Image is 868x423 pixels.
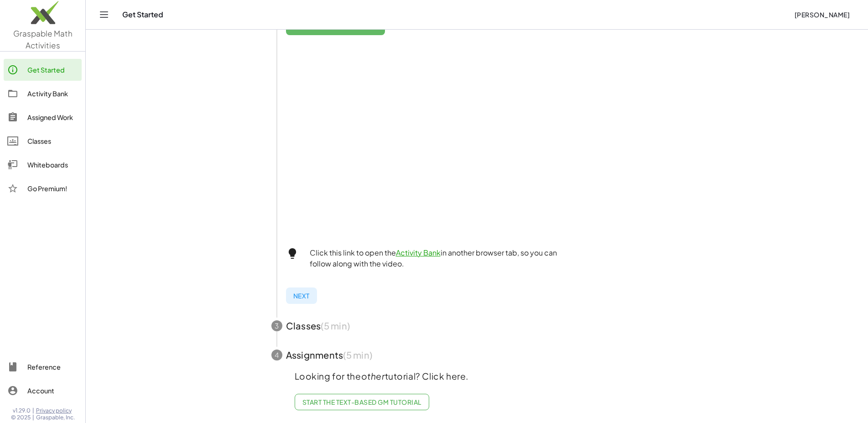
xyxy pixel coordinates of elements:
button: [PERSON_NAME] [787,6,857,23]
span: [PERSON_NAME] [794,10,850,19]
div: 4 [271,350,282,360]
button: 4Assignments(5 min) [260,340,694,370]
a: Classes [4,130,82,152]
a: Assigned Work [4,106,82,128]
p: Looking for the tutorial? Click here. [295,370,660,383]
div: Account [27,385,78,396]
span: | [32,414,34,421]
a: Reference [4,356,82,378]
div: Get Started [27,64,78,75]
span: © 2025 [11,414,31,421]
div: Go Premium! [27,183,78,194]
span: Start the Text-based GM Tutorial [302,398,421,406]
div: 3 [271,320,282,331]
a: Start the Text-based GM Tutorial [295,394,429,410]
a: Account [4,380,82,402]
div: Classes [27,136,78,146]
button: 3Classes(5 min) [260,311,694,340]
span: Graspable Math Activities [13,28,73,50]
a: Privacy policy [36,407,75,414]
button: Next [286,287,317,304]
div: Click this link to open the in another browser tab, so you can follow along with the video. [299,247,572,269]
em: other [361,371,385,381]
div: Reference [27,361,78,372]
a: Activity Bank [4,83,82,104]
span: v1.29.0 [13,407,31,414]
a: Activity Bank [396,248,441,257]
div: Whiteboards [27,159,78,170]
span: | [32,407,34,414]
a: Get Started [4,59,82,81]
div: Assigned Work [27,112,78,123]
span: Next [293,292,310,300]
a: Whiteboards [4,154,82,176]
span: Graspable, Inc. [36,414,75,421]
button: Toggle navigation [97,7,111,22]
div: Activity Bank [27,88,78,99]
